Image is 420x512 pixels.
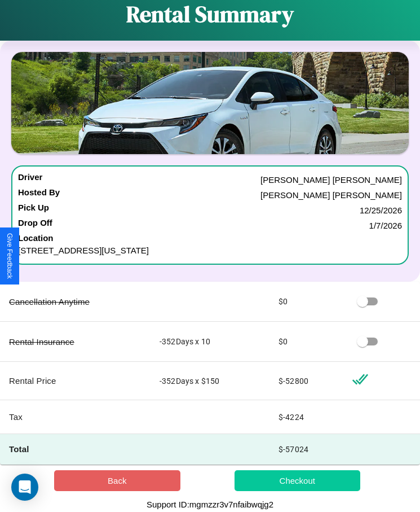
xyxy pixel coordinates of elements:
button: Checkout [235,470,361,491]
p: Rental Insurance [9,334,142,349]
h4: Pick Up [18,203,49,218]
p: Cancellation Anytime [9,294,142,309]
div: Give Feedback [6,233,14,279]
button: Back [54,470,180,491]
p: Tax [9,409,142,425]
p: 1 / 7 / 2026 [369,218,402,233]
p: Support ID: mgmzzr3v7nfaibwqjg2 [147,497,273,512]
td: -352 Days x $ 150 [151,362,269,400]
td: -352 Days x 10 [151,322,269,362]
h4: Total [9,443,142,455]
h4: Drop Off [18,218,52,233]
td: $ -4224 [269,400,343,434]
td: $ 0 [269,282,343,322]
td: $ -52800 [269,362,343,400]
p: Rental Price [9,373,142,388]
h4: Location [18,233,402,243]
td: $ 0 [269,322,343,362]
h4: Hosted By [18,187,60,203]
td: $ -57024 [269,434,343,465]
p: [PERSON_NAME] [PERSON_NAME] [260,187,402,203]
p: [PERSON_NAME] [PERSON_NAME] [260,172,402,187]
h4: Driver [18,172,42,187]
div: Open Intercom Messenger [11,474,38,501]
p: 12 / 25 / 2026 [360,203,402,218]
p: [STREET_ADDRESS][US_STATE] [18,243,402,258]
